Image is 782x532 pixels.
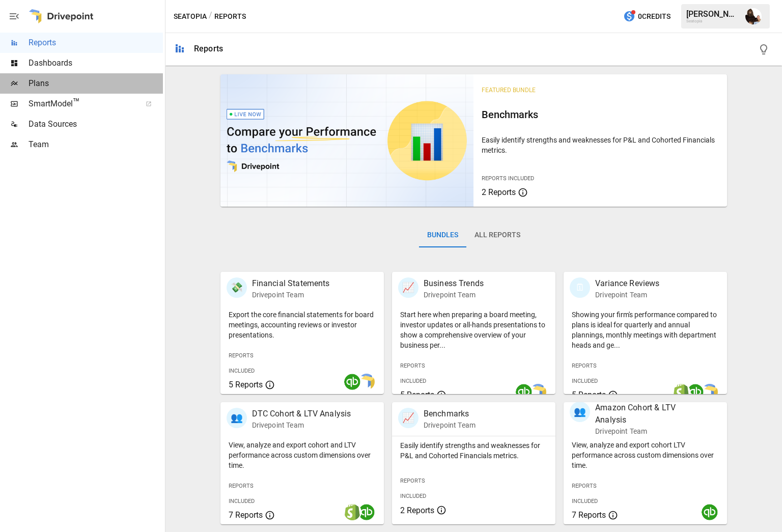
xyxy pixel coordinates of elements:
span: 2 Reports [400,506,434,515]
span: Reports Included [400,478,426,499]
img: shopify [344,504,360,520]
p: View, analyze and export cohort LTV performance across custom dimensions over time. [572,440,719,470]
p: Benchmarks [424,408,476,420]
span: 5 Reports [572,390,606,400]
div: 📈 [398,408,418,428]
p: Drivepoint Team [252,290,330,300]
div: 👥 [570,402,590,422]
p: Export the core financial statements for board meetings, accounting reviews or investor presentat... [229,310,376,340]
p: DTC Cohort & LTV Analysis [252,408,351,420]
img: smart model [702,384,718,400]
p: Drivepoint Team [595,426,696,436]
span: Reports [29,37,163,49]
span: 0 Credits [638,10,671,23]
span: 7 Reports [229,510,263,520]
div: 📈 [398,277,418,298]
p: Drivepoint Team [252,420,351,430]
span: Data Sources [29,118,163,130]
p: Variance Reviews [595,277,659,290]
img: quickbooks [358,504,375,520]
span: Reports Included [400,362,426,384]
img: shopify [673,384,689,400]
p: Start here when preparing a board meeting, investor updates or all-hands presentations to show a ... [400,310,547,350]
div: Seatopia [686,19,739,23]
button: 0Credits [619,7,675,26]
span: SmartModel [29,98,134,110]
h6: Benchmarks [482,106,719,123]
div: 💸 [227,277,247,298]
p: View, analyze and export cohort and LTV performance across custom dimensions over time. [229,440,376,470]
span: Dashboards [29,57,163,69]
p: Amazon Cohort & LTV Analysis [595,402,696,426]
img: quickbooks [687,384,704,400]
span: 5 Reports [229,380,263,389]
div: 👥 [227,408,247,428]
div: Reports [194,44,223,53]
img: video thumbnail [220,74,474,207]
img: quickbooks [702,504,718,520]
div: 🗓 [570,277,590,298]
span: Reports Included [482,175,534,182]
span: 5 Reports [400,390,434,400]
span: Team [29,138,163,151]
p: Drivepoint Team [424,420,476,430]
p: Easily identify strengths and weaknesses for P&L and Cohorted Financials metrics. [400,440,547,461]
button: Ryan Dranginis [739,2,768,31]
button: All Reports [466,223,528,247]
span: Reports Included [572,483,598,505]
span: Reports Included [572,362,598,384]
span: Reports Included [229,483,255,505]
p: Drivepoint Team [424,290,484,300]
span: Plans [29,77,163,90]
div: [PERSON_NAME] [686,9,739,19]
img: Ryan Dranginis [745,8,762,24]
p: Business Trends [424,277,484,290]
button: Seatopia [174,10,207,23]
p: Showing your firm's performance compared to plans is ideal for quarterly and annual plannings, mo... [572,310,719,350]
p: Drivepoint Team [595,290,659,300]
img: smart model [358,374,375,390]
button: Bundles [419,223,466,247]
img: quickbooks [344,374,360,390]
div: / [209,10,212,23]
img: quickbooks [516,384,532,400]
span: Reports Included [229,352,255,374]
p: Easily identify strengths and weaknesses for P&L and Cohorted Financials metrics. [482,135,719,155]
span: ™ [73,96,80,109]
span: Featured Bundle [482,87,536,94]
img: smart model [530,384,546,400]
span: 7 Reports [572,510,606,520]
span: 2 Reports [482,187,516,197]
p: Financial Statements [252,277,330,290]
